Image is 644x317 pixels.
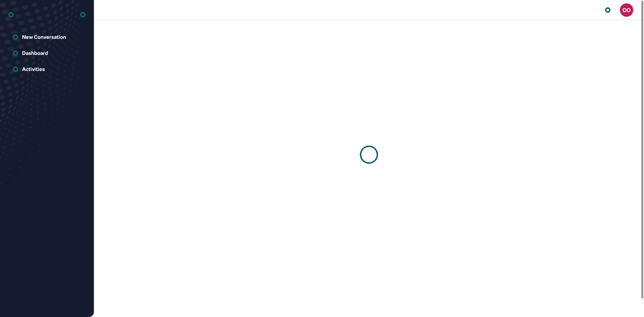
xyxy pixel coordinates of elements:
div: New Conversation [22,34,66,40]
div: Activities [22,66,45,72]
a: New Conversation [8,30,86,44]
div: entrapeer-logo [8,9,14,20]
div: Dashboard [22,50,48,56]
a: Activities [8,63,86,76]
button: OO [620,3,633,17]
a: Dashboard [8,47,86,60]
